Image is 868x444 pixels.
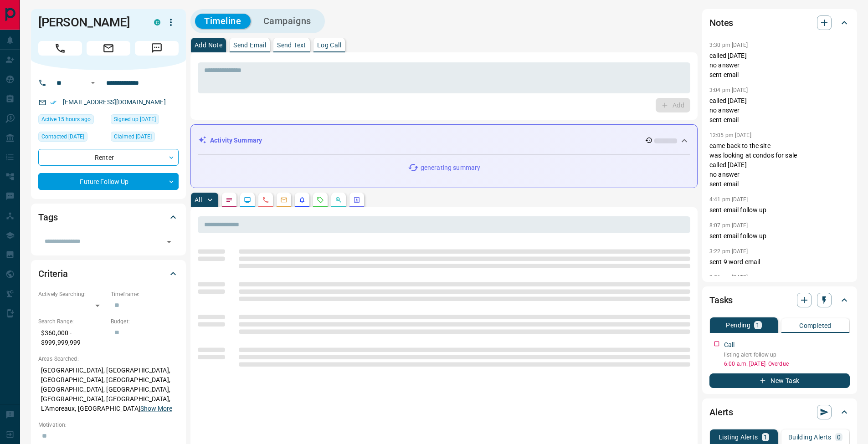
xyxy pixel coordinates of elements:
h2: Notes [709,15,733,30]
div: Tasks [709,289,850,311]
p: Send Email [233,42,266,48]
div: Renter [38,149,179,166]
p: Add Note [195,42,222,48]
p: Send Text [277,42,306,48]
h1: [PERSON_NAME] [38,15,140,30]
p: Pending [726,322,750,328]
p: 0 [837,434,841,440]
svg: Emails [280,196,288,204]
svg: Listing Alerts [298,196,306,204]
p: 3:22 pm [DATE] [709,248,748,255]
p: sent email follow up [709,205,850,215]
div: Future Follow Up [38,173,179,190]
p: Log Call [317,42,341,48]
h2: Tags [38,210,57,225]
p: Motivation: [38,421,179,429]
svg: Requests [317,196,324,204]
span: Active 15 hours ago [41,115,91,124]
button: Campaigns [254,14,320,29]
div: Alerts [709,401,850,423]
p: $360,000 - $999,999,999 [38,326,106,350]
p: 3:56 pm [DATE] [709,274,748,281]
button: New Task [709,373,850,388]
div: Sun May 28 2023 [111,114,179,127]
p: called [DATE] no answer sent email [709,51,850,80]
h2: Alerts [709,405,733,419]
p: [GEOGRAPHIC_DATA], [GEOGRAPHIC_DATA], [GEOGRAPHIC_DATA], [GEOGRAPHIC_DATA], [GEOGRAPHIC_DATA], [G... [38,363,179,416]
p: called [DATE] no answer sent email [709,96,850,125]
div: Mon May 29 2023 [111,132,179,144]
svg: Lead Browsing Activity [244,196,251,204]
span: Claimed [DATE] [114,132,152,141]
span: Email [87,41,130,56]
p: 4:41 pm [DATE] [709,196,748,203]
button: Timeline [195,14,251,29]
h2: Tasks [709,293,733,307]
p: 8:07 pm [DATE] [709,222,748,229]
p: Listing Alerts [719,434,758,440]
a: [EMAIL_ADDRESS][DOMAIN_NAME] [63,98,166,106]
svg: Email Verified [50,99,56,106]
p: 1 [764,434,767,440]
p: came back to the site was looking at condos for sale called [DATE] no answer sent email [709,141,850,189]
div: Tags [38,206,179,228]
p: Activity Summary [210,136,262,145]
p: 12:05 pm [DATE] [709,132,751,138]
p: Areas Searched: [38,355,179,363]
p: 3:04 pm [DATE] [709,87,748,93]
button: Show More [140,404,172,413]
div: Wed Oct 01 2025 [38,132,106,144]
p: 3:30 pm [DATE] [709,42,748,48]
span: Contacted [DATE] [41,132,84,141]
span: Call [38,41,82,56]
span: Signed up [DATE] [114,115,156,124]
p: listing alert follow up [724,351,850,359]
div: Criteria [38,263,179,285]
div: Notes [709,12,850,34]
svg: Notes [226,196,233,204]
p: sent 9 word email [709,257,850,267]
p: All [195,197,202,203]
svg: Agent Actions [353,196,360,204]
button: Open [87,77,98,88]
button: Open [163,235,175,248]
p: generating summary [421,163,480,173]
p: Completed [799,322,832,329]
div: Activity Summary [198,132,690,149]
p: Search Range: [38,317,106,326]
div: condos.ca [154,19,160,26]
p: Budget: [111,317,179,326]
svg: Opportunities [335,196,342,204]
p: Building Alerts [788,434,832,440]
svg: Calls [262,196,269,204]
div: Tue Oct 14 2025 [38,114,106,127]
p: 6:00 a.m. [DATE] - Overdue [724,360,850,368]
p: Timeframe: [111,290,179,298]
p: Actively Searching: [38,290,106,298]
span: Message [135,41,179,56]
h2: Criteria [38,266,68,281]
p: sent email follow up [709,231,850,241]
p: Call [724,340,735,350]
p: 1 [756,322,760,328]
